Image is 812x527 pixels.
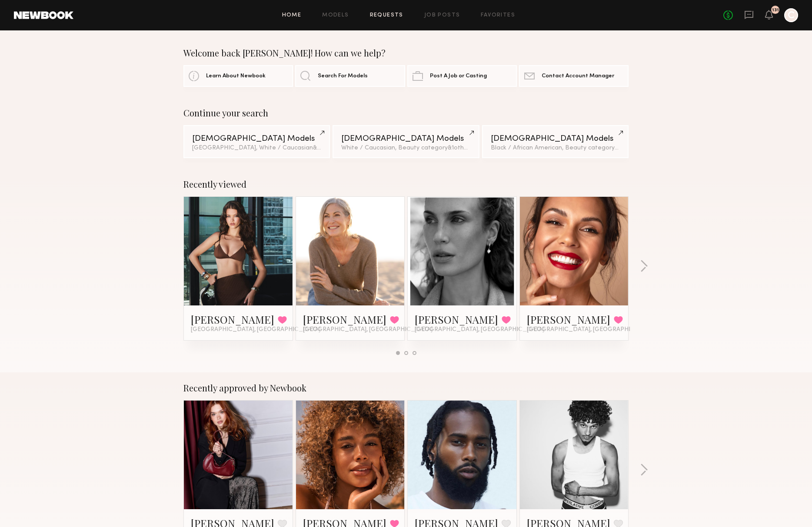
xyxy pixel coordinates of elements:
span: Search For Models [318,73,368,79]
a: Contact Account Manager [519,65,629,87]
div: Black / African American, Beauty category [491,145,620,151]
a: Job Posts [424,13,460,18]
a: [PERSON_NAME] [191,312,274,326]
a: [DEMOGRAPHIC_DATA] Models[GEOGRAPHIC_DATA], White / Caucasian&2other filters [183,125,330,158]
span: Post A Job or Casting [430,73,487,79]
a: C [784,8,798,22]
a: [PERSON_NAME] [415,312,498,326]
span: [GEOGRAPHIC_DATA], [GEOGRAPHIC_DATA] [415,326,544,333]
a: Models [322,13,349,18]
a: [DEMOGRAPHIC_DATA] ModelsWhite / Caucasian, Beauty category&1other filter [333,125,479,158]
div: 131 [772,8,779,13]
div: Recently viewed [183,179,629,189]
a: Requests [370,13,403,18]
div: Welcome back [PERSON_NAME]! How can we help? [183,48,629,58]
span: Contact Account Manager [542,73,614,79]
div: [GEOGRAPHIC_DATA], White / Caucasian [192,145,321,151]
a: Learn About Newbook [183,65,293,87]
a: Home [282,13,302,18]
span: & 1 other filter [448,145,485,151]
span: Learn About Newbook [206,73,266,79]
a: [DEMOGRAPHIC_DATA] ModelsBlack / African American, Beauty category&1other filter [482,125,629,158]
span: [GEOGRAPHIC_DATA], [GEOGRAPHIC_DATA] [303,326,433,333]
a: Favorites [481,13,515,18]
a: [PERSON_NAME] [303,312,386,326]
span: [GEOGRAPHIC_DATA], [GEOGRAPHIC_DATA] [527,326,656,333]
a: Search For Models [295,65,405,87]
span: & 2 other filter s [313,145,355,151]
div: Recently approved by Newbook [183,383,629,393]
div: White / Caucasian, Beauty category [341,145,470,151]
div: [DEMOGRAPHIC_DATA] Models [491,135,620,143]
div: [DEMOGRAPHIC_DATA] Models [192,135,321,143]
div: Continue your search [183,108,629,118]
div: [DEMOGRAPHIC_DATA] Models [341,135,470,143]
a: [PERSON_NAME] [527,312,610,326]
span: [GEOGRAPHIC_DATA], [GEOGRAPHIC_DATA] [191,326,320,333]
a: Post A Job or Casting [407,65,517,87]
